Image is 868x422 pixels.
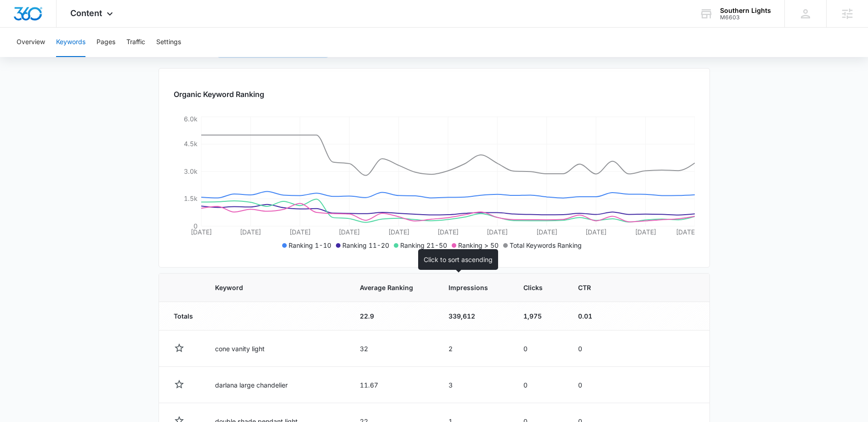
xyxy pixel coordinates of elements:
td: 0.01 [567,302,615,331]
td: 0 [567,331,615,367]
tspan: 6.0k [184,115,198,123]
tspan: [DATE] [191,228,212,236]
td: 22.9 [349,302,437,331]
tspan: [DATE] [388,228,409,236]
td: 3 [437,367,512,403]
tspan: 4.5k [184,140,198,148]
tspan: [DATE] [585,228,607,236]
td: 0 [512,367,567,403]
td: 0 [567,367,615,403]
tspan: [DATE] [536,228,557,236]
span: Clicks [523,283,543,292]
tspan: 3.0k [184,167,198,175]
button: Keywords [56,28,85,57]
span: Total Keywords Ranking [510,241,582,249]
td: darlana large chandelier [204,367,349,403]
tspan: [DATE] [635,228,656,236]
tspan: [DATE] [437,228,459,236]
tspan: [DATE] [289,228,310,236]
span: Ranking 21-50 [400,241,447,249]
td: cone vanity light [204,331,349,367]
span: CTR [578,283,591,292]
span: Keyword [215,283,324,292]
span: Ranking 11-20 [342,241,389,249]
td: 32 [349,331,437,367]
td: 1,975 [512,302,567,331]
button: Pages [96,28,115,57]
tspan: [DATE] [240,228,261,236]
button: Overview [17,28,45,57]
span: Impressions [448,283,488,292]
td: 2 [437,331,512,367]
button: Settings [156,28,181,57]
span: Ranking 1-10 [289,241,331,249]
td: Totals [159,302,204,331]
tspan: 0 [193,222,198,230]
tspan: [DATE] [339,228,360,236]
tspan: [DATE] [675,228,697,236]
tspan: [DATE] [487,228,508,236]
tspan: 1.5k [184,194,198,202]
button: Traffic [126,28,145,57]
td: 0 [512,331,567,367]
h2: Organic Keyword Ranking [174,89,695,100]
div: account name [720,7,771,14]
td: 11.67 [349,367,437,403]
div: Click to sort ascending [418,249,498,270]
span: Ranking > 50 [458,241,499,249]
div: account id [720,14,771,21]
span: Average Ranking [360,283,413,292]
td: 339,612 [437,302,512,331]
span: Content [70,8,102,18]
